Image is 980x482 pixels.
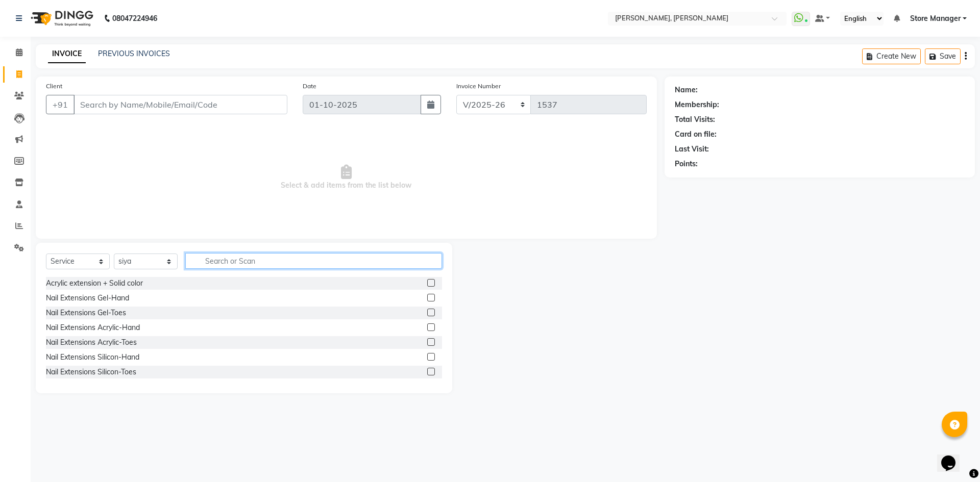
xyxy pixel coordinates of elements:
a: PREVIOUS INVOICES [98,49,170,58]
img: logo [26,4,96,33]
div: Last Visit: [675,144,709,155]
label: Date [303,82,316,91]
button: Create New [862,48,921,64]
a: INVOICE [48,45,86,63]
div: Name: [675,85,698,95]
div: Nail Extensions Gel-Hand [46,293,129,303]
iframe: chat widget [937,441,970,472]
label: Invoice Number [456,82,501,91]
div: Points: [675,159,698,169]
div: Nail Extensions Silicon-Toes [46,367,136,377]
button: +91 [46,95,75,114]
div: Nail Extensions Acrylic-Toes [46,337,137,348]
div: Card on file: [675,129,717,140]
input: Search by Name/Mobile/Email/Code [73,95,287,114]
span: Store Manager [910,13,961,24]
div: Total Visits: [675,114,715,125]
label: Client [46,82,62,91]
input: Search or Scan [185,253,442,269]
button: Save [925,48,961,64]
div: Membership: [675,99,719,110]
b: 08047224946 [112,4,157,33]
span: Select & add items from the list below [46,126,647,229]
div: Nail Extensions Gel-Toes [46,308,126,318]
div: Acrylic extension + Solid color [46,278,143,289]
div: Nail Extensions Silicon-Hand [46,352,139,363]
div: Nail Extensions Acrylic-Hand [46,322,140,333]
